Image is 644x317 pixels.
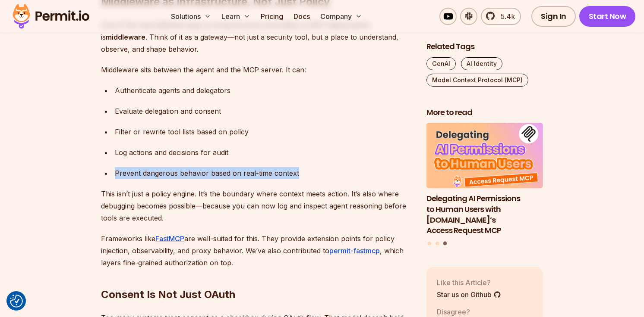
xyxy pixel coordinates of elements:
button: Go to slide 2 [436,242,439,245]
div: Filter or rewrite tool lists based on policy [115,126,413,138]
h2: Consent Is Not Just OAuth [101,253,413,301]
a: FastMCP [155,234,184,243]
button: Go to slide 1 [428,242,431,245]
div: Authenticate agents and delegators [115,84,413,96]
button: Learn [218,8,254,25]
img: Delegating AI Permissions to Human Users with Permit.io’s Access Request MCP [426,123,543,189]
p: One of the most effective ways to bring structure and safety to MCP deployments is . Think of it ... [101,19,413,55]
a: GenAI [426,57,456,70]
a: permit-fastmcp [329,246,380,255]
button: Consent Preferences [10,295,23,308]
button: Solutions [167,8,215,25]
li: 3 of 3 [426,123,543,236]
a: 5.4k [481,8,521,25]
a: Sign In [531,6,576,27]
p: This isn’t just a policy engine. It’s the boundary where context meets action. It’s also where de... [101,188,413,224]
button: Go to slide 3 [443,242,447,246]
strong: middleware [106,33,145,41]
p: Middleware sits between the agent and the MCP server. It can: [101,64,413,76]
a: Start Now [579,6,636,27]
div: Evaluate delegation and consent [115,105,413,117]
img: Permit logo [9,2,93,31]
button: Company [317,8,366,25]
a: Docs [290,8,313,25]
a: Pricing [257,8,287,25]
div: Prevent dangerous behavior based on real-time context [115,167,413,179]
a: Delegating AI Permissions to Human Users with Permit.io’s Access Request MCPDelegating AI Permiss... [426,123,543,236]
h3: Delegating AI Permissions to Human Users with [DOMAIN_NAME]’s Access Request MCP [426,193,543,236]
h2: Related Tags [426,41,543,52]
a: Star us on Github [437,289,501,300]
h2: More to read [426,107,543,118]
a: AI Identity [461,57,502,70]
a: Model Context Protocol (MCP) [426,74,528,87]
p: Frameworks like are well-suited for this. They provide extension points for policy injection, obs... [101,233,413,269]
span: 5.4k [496,11,515,22]
div: Log actions and decisions for audit [115,146,413,158]
div: Posts [426,123,543,247]
img: Revisit consent button [10,295,23,308]
p: Disagree? [437,307,483,317]
p: Like this Article? [437,277,501,288]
